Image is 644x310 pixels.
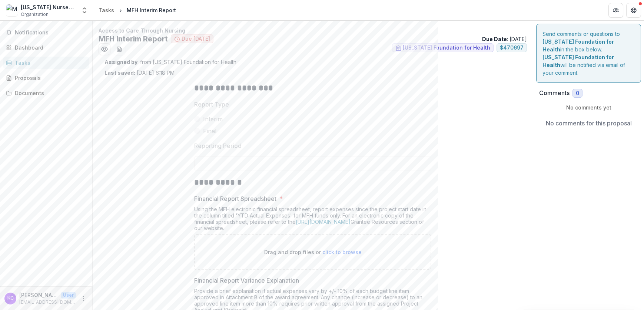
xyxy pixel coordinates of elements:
[61,292,76,299] p: User
[3,87,89,99] a: Documents
[539,90,570,97] h2: Comments
[264,248,362,256] p: Drag and drop files or
[99,43,110,55] button: Preview 19a70bb7-d3f5-450a-aede-2433e2c43dd0.pdf
[194,276,299,285] p: Financial Report Variance Explanation
[322,249,362,255] span: click to browse
[19,291,58,299] p: [PERSON_NAME]
[21,11,49,18] span: Organization
[626,3,641,18] button: Get Help
[6,4,18,16] img: Missouri Nurses Association
[99,34,168,43] h2: MFH Interim Report
[482,35,527,43] p: : [DATE]
[104,58,521,66] p: : from [US_STATE] Foundation for Health
[182,36,210,42] span: Due [DATE]
[576,90,579,97] span: 0
[79,3,90,18] button: Open entity switcher
[113,43,125,55] button: download-word-button
[104,70,135,76] strong: Last saved:
[608,3,623,18] button: Partners
[194,141,242,150] p: Reporting Period
[79,294,88,303] button: More
[542,38,614,53] strong: [US_STATE] Foundation for Health
[403,45,490,51] span: [US_STATE] Foundation for Health
[21,3,76,11] div: [US_STATE] Nurses Association
[19,299,76,306] p: [EMAIL_ADDRESS][DOMAIN_NAME]
[482,36,507,42] strong: Due Date
[96,5,117,16] a: Tasks
[7,296,14,301] div: Kim Capps
[104,69,175,77] p: [DATE] 6:18 PM
[296,219,351,225] a: [URL][DOMAIN_NAME]
[194,194,276,203] p: Financial Report Spreadsheet
[546,119,632,128] p: No comments for this proposal
[3,57,89,69] a: Tasks
[127,6,176,14] div: MFH Interim Report
[15,59,83,67] div: Tasks
[203,127,216,135] span: Final
[539,104,638,111] p: No comments yet
[15,89,83,97] div: Documents
[15,30,86,36] span: Notifications
[99,27,527,34] p: Access to Care Through Nursing
[104,59,137,65] strong: Assigned by
[3,41,89,54] a: Dashboard
[99,6,114,14] div: Tasks
[194,206,431,234] div: Using the MFH electronic financial spreadsheet, report expenses since the project start date in t...
[500,45,524,51] span: $ 470697
[3,72,89,84] a: Proposals
[194,100,229,109] p: Report Type
[15,74,83,82] div: Proposals
[203,115,223,124] span: Interim
[542,54,614,68] strong: [US_STATE] Foundation for Health
[536,24,641,83] div: Send comments or questions to in the box below. will be notified via email of your comment.
[3,27,89,38] button: Notifications
[96,5,179,16] nav: breadcrumb
[15,44,83,51] div: Dashboard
